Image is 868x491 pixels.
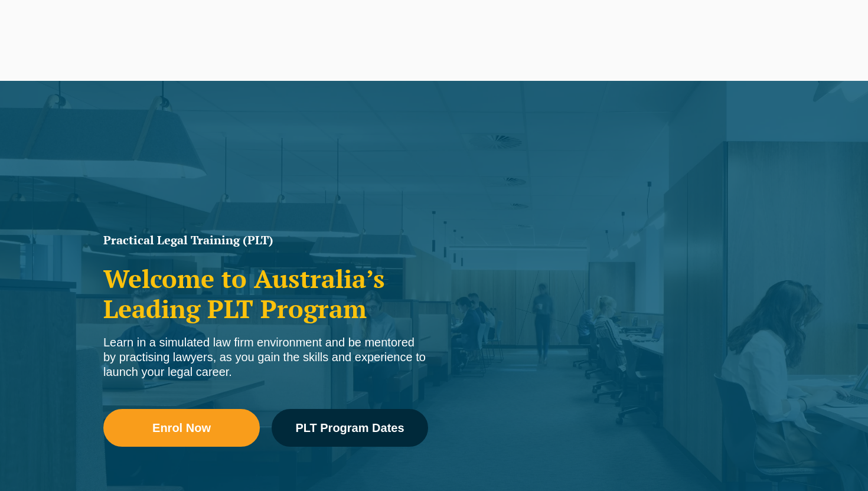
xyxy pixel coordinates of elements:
div: Learn in a simulated law firm environment and be mentored by practising lawyers, as you gain the ... [103,335,428,379]
a: PLT Program Dates [272,409,428,447]
h2: Welcome to Australia’s Leading PLT Program [103,264,428,323]
h1: Practical Legal Training (PLT) [103,234,428,246]
span: PLT Program Dates [295,422,404,434]
a: Enrol Now [103,409,260,447]
span: Enrol Now [152,422,211,434]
